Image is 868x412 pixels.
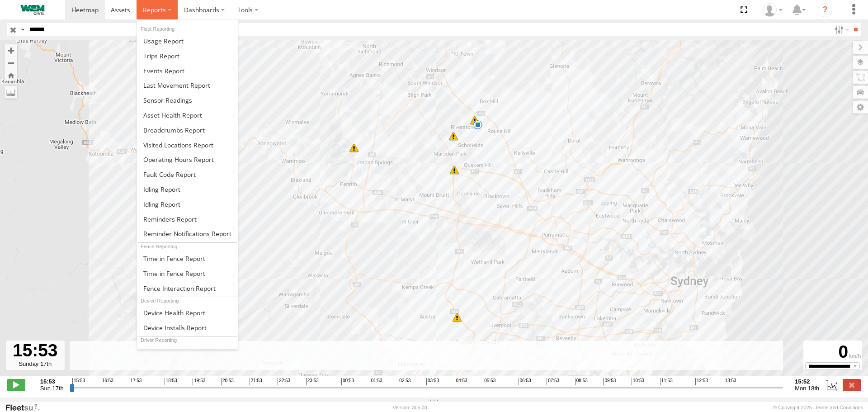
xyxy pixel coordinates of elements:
img: WEMCivilLogo.svg [9,5,56,15]
label: Close [843,379,861,391]
span: 04:53 [455,378,467,385]
div: © Copyright 2025 - [773,405,863,410]
a: Trips Report [137,48,238,63]
span: Sun 17th Aug 2025 [40,385,64,392]
a: Time in Fences Report [137,251,238,266]
span: 11:53 [660,378,673,385]
span: 01:53 [370,378,382,385]
span: 06:53 [519,378,531,385]
div: 0 [805,342,861,362]
a: Terms and Conditions [815,405,863,410]
span: 03:53 [426,378,439,385]
a: Asset Operating Hours Report [137,152,238,167]
i: ? [818,3,832,17]
a: Visited Locations Report [137,137,238,152]
div: Version: 305.03 [393,405,427,410]
span: 10:53 [632,378,644,385]
label: Play/Stop [7,379,25,391]
button: Zoom out [5,57,17,69]
span: 18:53 [165,378,177,385]
a: Idling Report [137,182,238,197]
span: 15:53 [72,378,85,385]
a: Time in Fences Report [137,266,238,281]
label: Map Settings [853,101,868,114]
a: Reminders Report [137,212,238,227]
span: 16:53 [101,378,113,385]
span: 08:53 [575,378,588,385]
a: Sensor Readings [137,93,238,108]
a: Service Reminder Notifications Report [137,227,238,242]
a: Breadcrumbs Report [137,123,238,137]
span: 13:53 [724,378,736,385]
span: 12:53 [695,378,708,385]
span: 05:53 [483,378,495,385]
button: Zoom in [5,44,17,57]
span: 20:53 [221,378,234,385]
a: Usage Report [137,33,238,48]
span: 09:53 [603,378,616,385]
span: 19:53 [193,378,205,385]
label: Measure [5,86,17,99]
a: Full Events Report [137,63,238,78]
a: Device Health Report [137,305,238,320]
span: 23:53 [306,378,319,385]
a: Device Installs Report [137,320,238,335]
strong: 15:53 [40,378,64,385]
a: Last Movement Report [137,78,238,93]
a: Idling Report [137,197,238,212]
a: Visit our Website [5,403,47,412]
span: 02:53 [398,378,410,385]
strong: 15:52 [795,378,819,385]
span: 21:53 [250,378,262,385]
div: Kevin Webb [759,3,786,17]
a: Asset Health Report [137,108,238,123]
span: 17:53 [129,378,142,385]
span: 07:53 [547,378,559,385]
label: Search Query [19,23,26,36]
span: 00:53 [341,378,354,385]
a: Fault Code Report [137,167,238,182]
label: Search Filter Options [831,23,850,36]
span: Mon 18th Aug 2025 [795,385,819,392]
button: Zoom Home [5,69,17,81]
span: 22:53 [278,378,290,385]
a: Driver Performance Report [137,345,238,360]
a: Fence Interaction Report [137,281,238,296]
